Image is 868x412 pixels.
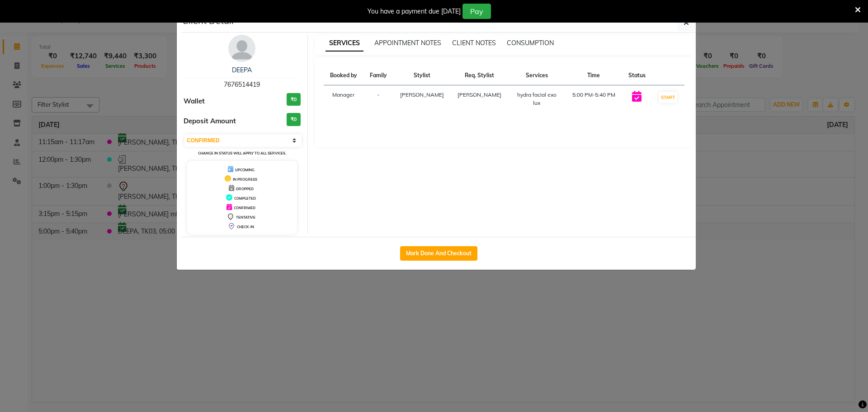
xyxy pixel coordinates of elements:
button: Mark Done And Checkout [400,246,477,261]
span: APPOINTMENT NOTES [374,39,441,47]
span: CONFIRMED [234,206,255,210]
td: - [363,85,393,113]
th: Status [622,66,651,85]
td: Manager [324,85,363,113]
small: Change in status will apply to all services. [198,151,286,155]
button: START [659,92,677,103]
th: Time [566,66,622,85]
span: DROPPED [236,187,254,191]
h3: ₹0 [287,113,301,126]
a: DEEPA [232,66,252,74]
span: 7676514419 [224,80,260,89]
img: avatar [228,35,255,62]
span: CLIENT NOTES [452,39,496,47]
th: Family [363,66,393,85]
div: hydra facial exo lux [514,91,560,107]
span: CHECK-IN [237,225,254,229]
th: Stylist [393,66,450,85]
span: SERVICES [325,35,363,51]
span: IN PROGRESS [233,177,257,182]
div: You have a payment due [DATE] [368,7,461,16]
span: CONSUMPTION [507,39,554,47]
span: [PERSON_NAME] [400,91,444,98]
span: UPCOMING [235,168,255,172]
h3: ₹0 [287,93,301,106]
span: Deposit Amount [184,116,236,126]
span: [PERSON_NAME] [458,91,501,98]
span: COMPLETED [234,196,256,201]
th: Booked by [324,66,363,85]
th: Req. Stylist [451,66,508,85]
span: Wallet [184,96,205,107]
td: 5:00 PM-5:40 PM [566,85,622,113]
span: TENTATIVE [236,215,255,220]
button: Pay [462,4,491,19]
th: Services [508,66,565,85]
